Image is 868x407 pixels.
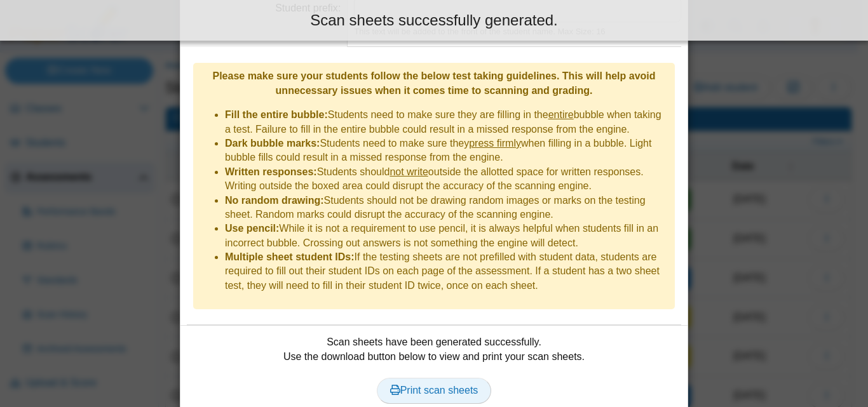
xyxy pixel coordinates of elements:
[548,109,574,120] u: entire
[225,108,668,137] li: Students need to make sure they are filling in the bubble when taking a test. Failure to fill in ...
[390,166,428,177] u: not write
[225,222,668,250] li: While it is not a requirement to use pencil, it is always helpful when students fill in an incorr...
[225,251,355,262] b: Multiple sheet student IDs:
[212,70,655,95] b: Please make sure your students follow the below test taking guidelines. This will help avoid unne...
[225,137,668,165] li: Students need to make sure they when filling in a bubble. Light bubble fills could result in a mi...
[225,166,317,177] b: Written responses:
[390,385,478,396] span: Print scan sheets
[225,138,320,149] b: Dark bubble marks:
[225,195,324,206] b: No random drawing:
[225,223,279,234] b: Use pencil:
[469,138,521,149] u: press firmly
[377,378,492,403] a: Print scan sheets
[225,109,328,120] b: Fill the entire bubble:
[225,250,668,293] li: If the testing sheets are not prefilled with student data, students are required to fill out thei...
[10,10,858,31] div: Scan sheets successfully generated.
[225,165,668,194] li: Students should outside the allotted space for written responses. Writing outside the boxed area ...
[225,194,668,222] li: Students should not be drawing random images or marks on the testing sheet. Random marks could di...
